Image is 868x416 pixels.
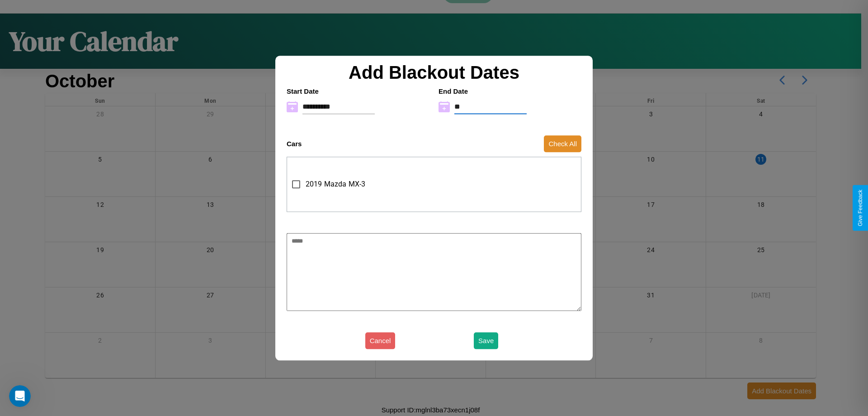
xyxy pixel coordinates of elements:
[365,332,396,349] button: Cancel
[282,62,586,83] h2: Add Blackout Dates
[857,190,863,226] div: Give Feedback
[439,87,581,95] h4: End Date
[9,385,31,407] iframe: Intercom live chat
[287,87,429,95] h4: Start Date
[544,135,581,152] button: Check All
[306,179,365,190] span: 2019 Mazda MX-3
[287,140,302,148] h4: Cars
[474,332,498,349] button: Save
